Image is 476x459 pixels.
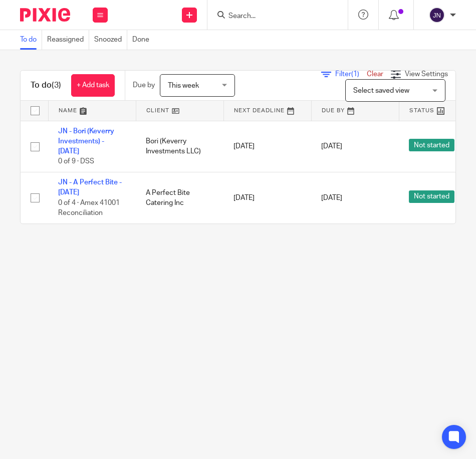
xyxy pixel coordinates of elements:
span: Not started [409,190,454,203]
span: 0 of 4 · Amex 41001 Reconciliation [58,199,120,217]
span: View Settings [405,71,448,78]
span: [DATE] [321,194,342,201]
span: Not started [409,139,454,151]
p: Due by [133,80,155,90]
a: + Add task [71,74,115,97]
span: (1) [351,71,359,78]
h1: To do [31,80,61,91]
a: Clear [367,71,383,78]
td: A Perfect Bite Catering Inc [136,172,223,223]
input: Search [227,12,318,21]
span: [DATE] [321,143,342,150]
span: This week [168,82,199,89]
td: [DATE] [223,121,311,172]
span: (3) [52,81,61,89]
span: Select saved view [353,87,409,94]
img: Pixie [20,8,70,22]
span: Filter [335,71,367,78]
a: Snoozed [94,30,127,50]
td: Bori (Keverry Investments LLC) [136,121,223,172]
a: Reassigned [47,30,89,50]
td: [DATE] [223,172,311,223]
img: svg%3E [429,7,445,23]
a: JN - Bori (Keverry Investments) - [DATE] [58,128,114,155]
span: 0 of 9 · DSS [58,158,94,165]
a: JN - A Perfect Bite - [DATE] [58,179,122,196]
a: Done [132,30,154,50]
a: To do [20,30,42,50]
